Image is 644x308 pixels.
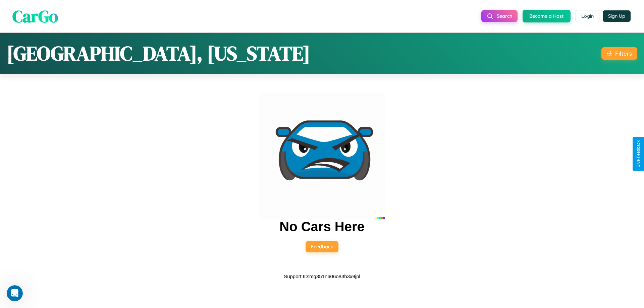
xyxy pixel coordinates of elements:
iframe: Intercom live chat [7,285,23,301]
button: Filters [601,47,637,60]
button: Login [576,10,599,22]
span: CarGo [12,4,58,27]
img: car [259,93,385,219]
button: Search [481,10,518,22]
span: Search [497,13,512,19]
button: Become a Host [523,10,571,22]
button: Feedback [306,241,338,252]
button: Sign Up [603,10,631,22]
p: Support ID: mg351n606o83b3x9jpl [284,272,360,281]
h1: [GEOGRAPHIC_DATA], [US_STATE] [7,40,310,67]
h2: No Cars Here [279,219,364,234]
div: Give Feedback [636,140,641,168]
div: Filters [615,50,632,57]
